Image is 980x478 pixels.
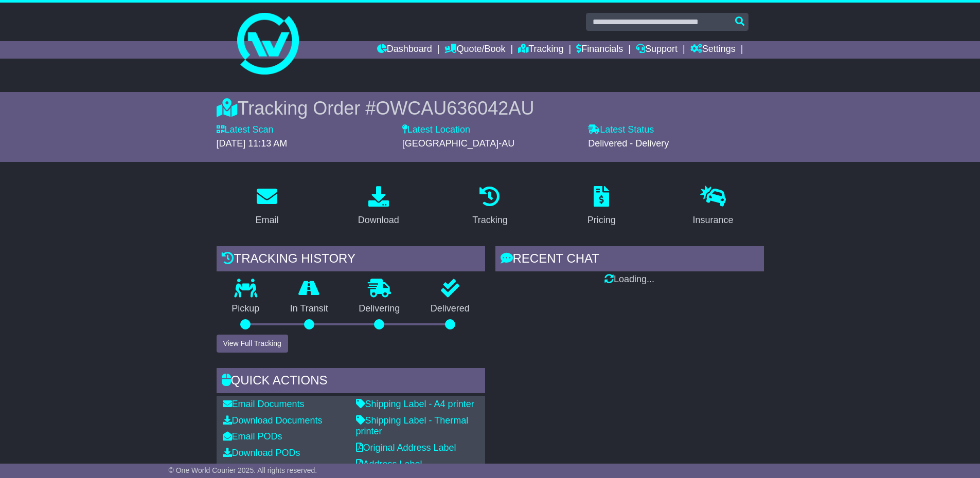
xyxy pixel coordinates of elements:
[415,303,485,315] p: Delivered
[169,466,317,474] span: © One World Courier 2025. All rights reserved.
[356,415,469,437] a: Shipping Label - Thermal printer
[495,246,764,274] div: RECENT CHAT
[223,415,323,426] a: Download Documents
[636,41,678,59] a: Support
[581,182,622,231] a: Pricing
[686,182,740,231] a: Insurance
[588,138,669,149] span: Delivered - Delivery
[690,41,736,59] a: Settings
[248,182,285,231] a: Email
[255,213,278,227] div: Email
[693,213,734,227] div: Insurance
[444,41,505,59] a: Quote/Book
[356,399,474,409] a: Shipping Label - A4 printer
[217,246,485,274] div: Tracking history
[223,448,300,458] a: Download PODs
[351,182,406,231] a: Download
[576,41,623,59] a: Financials
[587,213,616,227] div: Pricing
[217,138,288,149] span: [DATE] 11:13 AM
[472,213,507,227] div: Tracking
[402,138,514,149] span: [GEOGRAPHIC_DATA]-AU
[217,124,274,136] label: Latest Scan
[376,98,534,119] span: OWCAU636042AU
[356,459,422,469] a: Address Label
[377,41,432,59] a: Dashboard
[223,399,305,409] a: Email Documents
[217,303,275,315] p: Pickup
[466,182,514,231] a: Tracking
[344,303,416,315] p: Delivering
[223,431,282,442] a: Email PODs
[588,124,654,136] label: Latest Status
[275,303,344,315] p: In Transit
[217,335,288,353] button: View Full Tracking
[356,443,456,453] a: Original Address Label
[402,124,470,136] label: Latest Location
[217,97,764,119] div: Tracking Order #
[217,368,485,396] div: Quick Actions
[518,41,563,59] a: Tracking
[358,213,399,227] div: Download
[495,274,764,285] div: Loading...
